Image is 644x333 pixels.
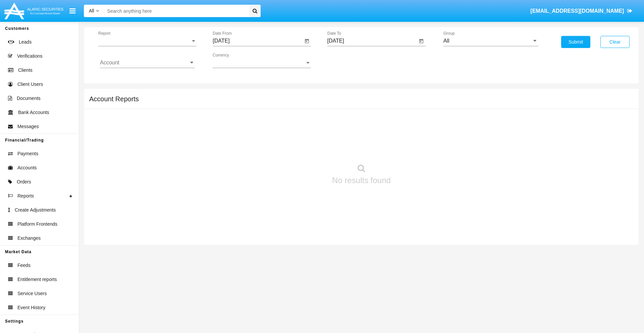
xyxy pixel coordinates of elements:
button: Open calendar [417,37,425,45]
span: Client Users [17,81,43,88]
span: Leads [19,39,32,46]
button: Submit [561,36,590,48]
span: All [89,8,94,13]
button: Clear [600,36,630,48]
span: Payments [17,150,38,157]
img: Logo image [3,1,64,21]
span: [EMAIL_ADDRESS][DOMAIN_NAME] [530,8,624,14]
a: [EMAIL_ADDRESS][DOMAIN_NAME] [527,2,636,20]
span: Service Users [17,290,47,297]
span: Event History [17,304,45,311]
span: Platform Frontends [17,221,57,228]
span: Exchanges [17,235,41,242]
span: Documents [17,95,41,102]
input: Search [104,5,247,17]
span: Orders [17,178,31,185]
p: No results found [332,174,391,186]
span: Reports [17,192,34,200]
span: Accounts [17,164,37,171]
span: Entitlement reports [17,276,57,283]
a: All [84,7,104,14]
span: Create Adjustments [15,207,56,214]
span: Currency [213,60,305,66]
span: Bank Accounts [18,109,49,116]
span: Clients [18,67,33,74]
h5: Account Reports [89,96,139,102]
span: Verifications [17,53,42,60]
span: Feeds [17,262,31,269]
span: Messages [17,123,39,130]
span: Report [98,38,191,44]
button: Open calendar [303,37,311,45]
